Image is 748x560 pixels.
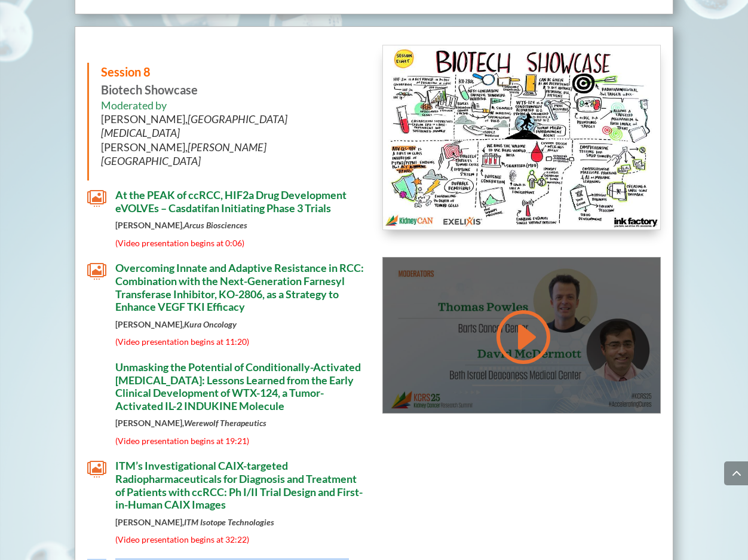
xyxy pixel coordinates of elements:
strong: Biotech Showcase [101,65,198,97]
span:  [87,189,106,208]
span: (Video presentation begins at 11:20) [115,336,249,347]
span:  [87,361,106,380]
i: [GEOGRAPHIC_DATA][MEDICAL_DATA] [101,112,287,139]
span: ITM’s Investigational CAIX-targeted Radiopharmaceuticals for Diagnosis and Treatment of Patients ... [115,459,363,511]
span: (Video presentation begins at 19:21) [115,436,249,446]
em: ITM Isotope Technologies [184,517,274,527]
em: Arcus Biosciences [184,220,247,230]
span:  [87,460,106,479]
strong: [PERSON_NAME], [115,517,274,527]
strong: [PERSON_NAME], [115,418,266,428]
span:  [87,262,106,281]
em: Kura Oncology [184,319,237,329]
span: (Video presentation begins at 0:06) [115,238,244,248]
strong: [PERSON_NAME], [115,220,247,230]
em: Werewolf Therapeutics [184,418,266,428]
img: KidneyCAN_Ink Factory_Board Session 8 [383,45,660,230]
i: [PERSON_NAME][GEOGRAPHIC_DATA] [101,140,266,167]
span: Unmasking the Potential of Conditionally-Activated [MEDICAL_DATA]: Lessons Learned from the Early... [115,360,361,412]
span: At the PEAK of ccRCC, HIF2a Drug Development eVOLVEs – Casdatifan Initiating Phase 3 Trials [115,188,347,215]
h6: Moderated by [101,99,353,175]
span: [PERSON_NAME], [PERSON_NAME], [101,112,287,167]
strong: [PERSON_NAME], [115,319,237,329]
span: Overcoming Innate and Adaptive Resistance in RCC: Combination with the Next-Generation Farnesyl T... [115,261,364,313]
span: Session 8 [101,65,151,79]
span: (Video presentation begins at 32:22) [115,534,249,544]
